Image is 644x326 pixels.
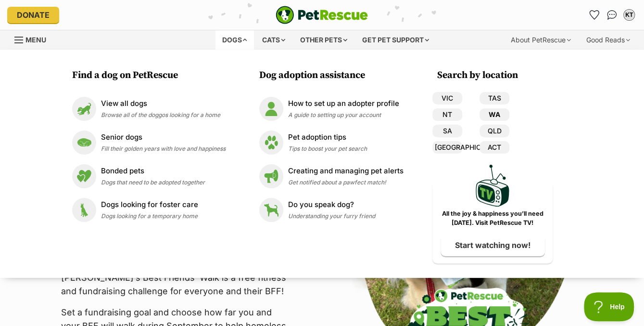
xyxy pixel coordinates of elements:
a: ACT [480,141,509,154]
img: Dogs looking for foster care [72,198,96,222]
a: Donate [7,7,59,23]
a: How to set up an adopter profile How to set up an adopter profile A guide to setting up your account [259,97,404,121]
img: chat-41dd97257d64d25036548639549fe6c8038ab92f7586957e7f3b1b290dea8141.svg [607,10,617,20]
a: Do you speak dog? Do you speak dog? Understanding your furry friend [259,198,404,222]
p: Do you speak dog? [288,199,375,210]
a: Creating and managing pet alerts Creating and managing pet alerts Get notified about a pawfect ma... [259,164,404,188]
img: View all dogs [72,97,96,121]
a: TAS [480,92,509,104]
h3: Dog adoption assistance [259,69,408,82]
h3: Find a dog on PetRescue [72,69,230,82]
a: Pet adoption tips Pet adoption tips Tips to boost your pet search [259,130,404,155]
a: View all dogs View all dogs Browse all of the doggos looking for a home [72,97,226,121]
span: A guide to setting up your account [288,111,381,118]
span: Tips to boost your pet search [288,145,367,152]
a: NT [432,108,462,121]
a: Start watching now! [441,234,545,256]
span: Dogs that need to be adopted together [101,179,205,186]
a: Dogs looking for foster care Dogs looking for foster care Dogs looking for a temporary home [72,198,226,222]
a: Menu [14,30,53,48]
a: WA [480,108,509,121]
img: Senior dogs [72,130,96,155]
a: VIC [432,92,462,104]
img: PetRescue TV logo [476,165,509,207]
a: Senior dogs Senior dogs Fill their golden years with love and happiness [72,130,226,155]
span: Browse all of the doggos looking for a home [101,111,220,118]
span: Get notified about a pawfect match! [288,179,386,186]
span: Fill their golden years with love and happiness [101,145,226,152]
img: logo-e224e6f780fb5917bec1dbf3a21bbac754714ae5b6737aabdf751b685950b380.svg [276,6,368,24]
ul: Account quick links [587,7,637,23]
p: Senior dogs [101,132,226,143]
p: All the joy & happiness you’ll need [DATE]. Visit PetRescue TV! [440,209,545,228]
div: Dogs [215,30,254,50]
div: About PetRescue [504,30,578,50]
div: Good Reads [580,30,637,50]
div: Other pets [293,30,354,50]
a: Conversations [604,7,619,23]
div: Cats [255,30,292,50]
h3: Search by location [437,69,553,82]
p: Pet adoption tips [288,132,367,143]
a: [GEOGRAPHIC_DATA] [432,141,462,154]
img: How to set up an adopter profile [259,97,283,121]
button: My account [621,7,637,23]
a: Favourites [587,7,602,23]
img: Bonded pets [72,164,96,188]
img: Do you speak dog? [259,198,283,222]
a: QLD [480,125,509,137]
a: PetRescue [276,6,368,24]
iframe: Help Scout Beacon - Open [584,292,634,321]
a: SA [432,125,462,137]
p: View all dogs [101,98,220,109]
a: Bonded pets Bonded pets Dogs that need to be adopted together [72,164,226,188]
span: Understanding your furry friend [288,212,375,220]
span: Menu [25,36,46,44]
img: Pet adoption tips [259,130,283,155]
p: [PERSON_NAME]’s Best Friends' Walk is a free fitness and fundraising challenge for everyone and t... [61,271,292,298]
div: KT [624,10,634,20]
img: Creating and managing pet alerts [259,164,283,188]
p: Dogs looking for foster care [101,199,198,210]
p: Bonded pets [101,166,205,177]
div: Get pet support [355,30,436,50]
p: Creating and managing pet alerts [288,166,404,177]
p: How to set up an adopter profile [288,98,399,109]
span: Dogs looking for a temporary home [101,212,198,220]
